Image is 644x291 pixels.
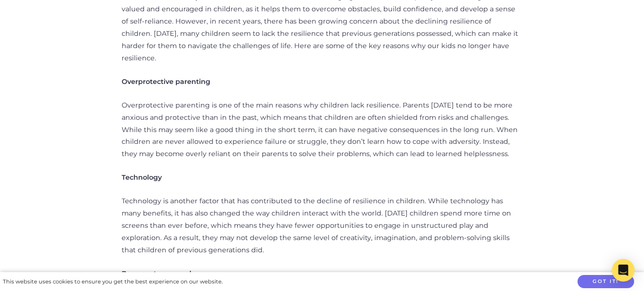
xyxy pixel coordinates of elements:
div: This website uses cookies to ensure you get the best experience on our website. [3,277,223,287]
strong: Overprotective parenting [122,77,210,86]
p: Technology is another factor that has contributed to the decline of resilience in children. While... [122,195,522,257]
div: Open Intercom Messenger [612,259,635,282]
p: Overprotective parenting is one of the main reasons why children lack resilience. Parents [DATE] ... [122,100,522,161]
button: Got it! [578,275,634,289]
strong: Technology [122,173,162,182]
strong: Pressure to succeed [122,269,191,278]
